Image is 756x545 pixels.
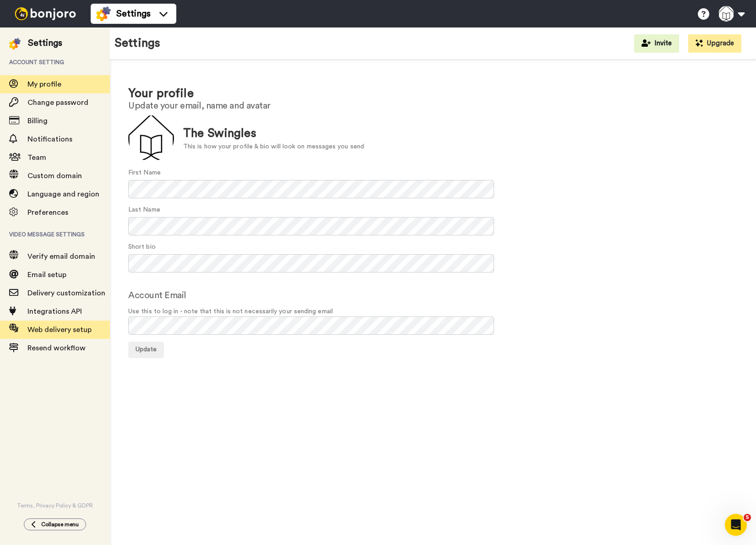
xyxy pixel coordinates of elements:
[28,37,62,49] div: Settings
[136,346,157,353] span: Update
[183,142,364,152] div: This is how your profile & bio will look on messages you send
[27,289,105,297] span: Delivery customization
[27,136,72,143] span: Notifications
[634,34,679,53] button: Invite
[27,117,48,125] span: Billing
[41,521,79,528] span: Collapse menu
[27,344,86,352] span: Resend workflow
[27,271,66,278] span: Email setup
[128,101,738,111] h2: Update your email, name and avatar
[725,514,747,536] iframe: Intercom live chat
[128,342,164,358] button: Update
[27,209,68,216] span: Preferences
[27,154,46,161] span: Team
[27,326,92,333] span: Web delivery setup
[128,205,160,215] label: Last Name
[128,289,186,302] label: Account Email
[116,7,151,20] span: Settings
[744,514,751,521] span: 5
[9,38,21,49] img: settings-colored.svg
[128,242,156,252] label: Short bio
[11,7,80,20] img: bj-logo-header-white.svg
[688,34,741,53] button: Upgrade
[24,518,86,530] button: Collapse menu
[27,81,61,88] span: My profile
[114,37,160,50] h1: Settings
[96,6,111,21] img: settings-colored.svg
[128,87,738,100] h1: Your profile
[27,253,95,260] span: Verify email domain
[27,172,82,180] span: Custom domain
[27,191,99,198] span: Language and region
[183,125,364,142] div: The Swingles
[128,307,738,316] span: Use this to log in - note that this is not necessarily your sending email
[27,99,88,106] span: Change password
[27,308,82,315] span: Integrations API
[128,168,161,178] label: First Name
